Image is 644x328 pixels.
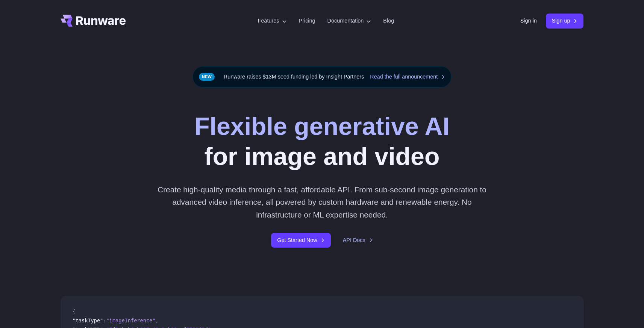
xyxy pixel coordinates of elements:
[73,308,76,314] span: {
[327,17,371,25] label: Documentation
[155,317,158,323] span: ,
[194,112,450,171] h1: for image and video
[383,17,394,25] a: Blog
[192,66,452,88] div: Runware raises $13M seed funding led by Insight Partners
[258,17,287,25] label: Features
[73,317,103,323] span: "taskType"
[103,317,106,323] span: :
[520,17,537,25] a: Sign in
[343,236,373,245] a: API Docs
[299,17,315,25] a: Pricing
[155,183,489,221] p: Create high-quality media through a fast, affordable API. From sub-second image generation to adv...
[271,233,330,248] a: Get Started Now
[370,73,445,81] a: Read the full announcement
[61,15,126,27] a: Go to /
[546,14,584,28] a: Sign up
[194,112,450,140] strong: Flexible generative AI
[106,317,156,323] span: "imageInference"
